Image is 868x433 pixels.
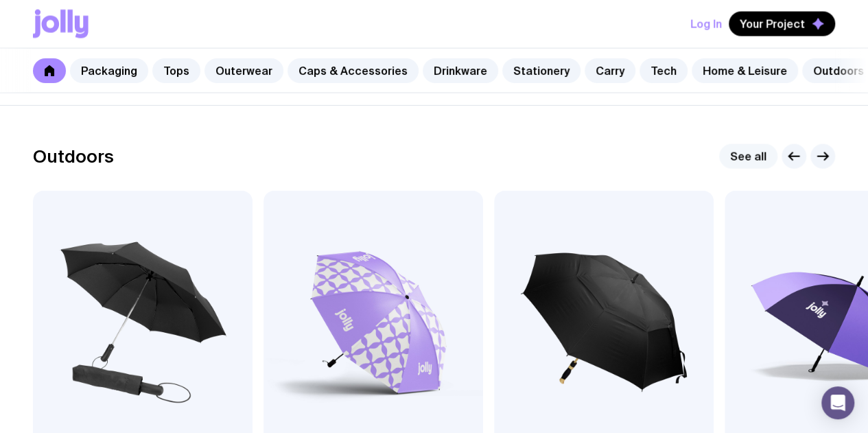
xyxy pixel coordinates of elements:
span: Your Project [740,17,805,31]
button: Your Project [729,12,835,36]
a: Drinkware [423,58,498,83]
a: Packaging [70,58,148,83]
button: Log In [690,12,722,36]
a: Home & Leisure [692,58,798,83]
a: Carry [585,58,635,83]
div: Open Intercom Messenger [821,386,854,419]
a: Caps & Accessories [288,58,419,83]
h2: Outdoors [33,146,114,167]
a: Stationery [502,58,580,83]
a: Tops [152,58,200,83]
a: See all [719,144,777,169]
a: Outerwear [204,58,283,83]
a: Tech [640,58,688,83]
